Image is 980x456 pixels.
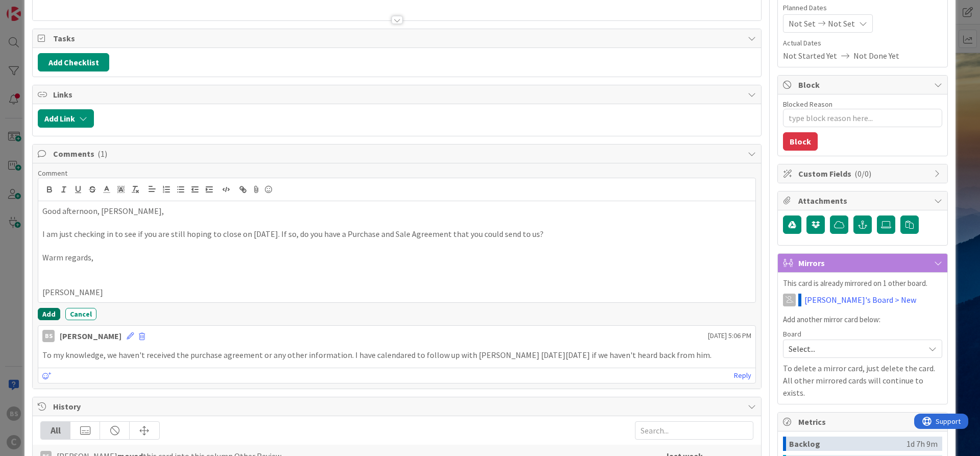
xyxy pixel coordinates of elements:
span: Planned Dates [783,3,942,13]
span: Support [21,2,46,14]
span: Not Set [789,17,816,30]
button: Cancel [65,308,96,320]
span: Links [53,88,743,101]
a: Reply [734,369,751,382]
span: Board [783,330,801,338]
span: Select... [789,342,919,356]
div: Backlog [789,437,906,451]
span: Not Set [828,17,855,30]
p: [PERSON_NAME] [42,286,751,298]
span: Not Started Yet [783,50,837,62]
span: Mirrors [798,257,929,269]
span: Tasks [53,32,743,44]
p: Warm regards, [42,252,751,263]
button: Add Link [38,109,94,128]
div: 1d 7h 9m [906,437,938,451]
p: This card is already mirrored on 1 other board. [783,278,942,290]
span: Comments [53,148,743,160]
div: All [41,422,70,439]
p: Good afternoon, [PERSON_NAME], [42,205,751,217]
span: ( 0/0 ) [854,169,871,179]
p: Add another mirror card below: [783,314,942,326]
span: Metrics [798,416,929,428]
button: Add [38,308,60,320]
p: To my knowledge, we haven't received the purchase agreement or any other information. I have cale... [42,349,751,361]
span: Custom Fields [798,167,929,180]
span: History [53,400,743,413]
a: [PERSON_NAME]'s Board > New [804,294,916,306]
span: Attachments [798,195,929,207]
span: Comment [38,169,67,178]
p: I am just checking in to see if you are still hoping to close on [DATE]. If so, do you have a Pur... [42,228,751,240]
button: Block [783,132,818,151]
label: Blocked Reason [783,100,832,109]
button: Add Checklist [38,53,109,71]
input: Search... [635,421,753,440]
div: [PERSON_NAME] [60,330,121,342]
div: BS [42,330,55,342]
span: Block [798,79,929,91]
span: Not Done Yet [853,50,899,62]
span: [DATE] 5:06 PM [708,330,751,341]
span: Actual Dates [783,38,942,49]
p: To delete a mirror card, just delete the card. All other mirrored cards will continue to exists. [783,362,942,399]
span: ( 1 ) [97,149,107,159]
